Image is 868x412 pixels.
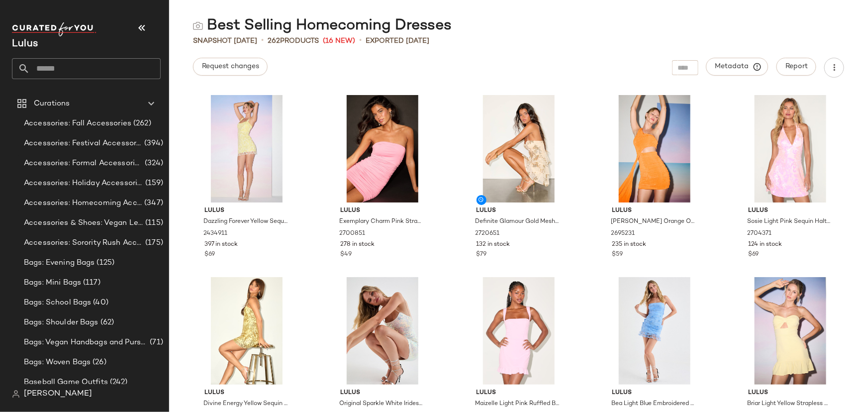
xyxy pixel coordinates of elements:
[193,58,268,76] button: Request changes
[477,250,487,259] span: $79
[747,400,832,409] span: Briar Light Yellow Strapless Cutout Mini Dress
[740,95,841,203] img: 2704371_02_front_2025-07-25.jpg
[604,95,705,203] img: 13017701_2695231.jpg
[476,229,500,238] span: 2720651
[91,357,106,368] span: (26)
[108,377,128,388] span: (242)
[469,95,569,203] img: 2720651_01_hero_2025-08-27.jpg
[24,198,142,209] span: Accessories: Homecoming Accessories
[776,58,816,76] button: Report
[204,250,215,259] span: $69
[339,217,424,226] span: Exemplary Charm Pink Strapless Ruched Bodycon Mini Dress
[268,37,280,45] span: 262
[24,158,143,169] span: Accessories: Formal Accessories
[747,229,772,238] span: 2704371
[24,388,92,400] span: [PERSON_NAME]
[748,389,833,398] span: Lulus
[24,138,142,149] span: Accessories: Festival Accessories
[612,240,647,249] span: 235 in stock
[193,21,203,31] img: svg%3e
[469,277,569,385] img: 2714191_01_hero_2025-08-22.jpg
[12,22,96,36] img: cfy_white_logo.C9jOOHJF.svg
[323,36,355,46] span: (16 New)
[748,250,759,259] span: $69
[196,95,297,203] img: 13017581_2434911.jpg
[12,39,38,49] span: Current Company Name
[339,400,424,409] span: Original Sparkle White Iridescent Sequin Backless Mini Dress
[24,317,98,328] span: Bags: Shoulder Bags
[203,229,227,238] span: 2434911
[477,240,510,249] span: 132 in stock
[740,277,841,385] img: 13017801_2706931.jpg
[95,257,115,269] span: (125)
[785,63,808,71] span: Report
[143,158,163,169] span: (324)
[131,118,151,129] span: (262)
[24,377,108,388] span: Baseball Game Outfits
[748,240,782,249] span: 124 in stock
[476,400,560,409] span: Maizelle Light Pink Ruffled Bustier Mini Dress
[715,62,760,71] span: Metadata
[143,178,163,189] span: (159)
[24,357,91,368] span: Bags: Woven Bags
[268,36,319,46] div: Products
[24,337,148,348] span: Bags: Vegan Handbags and Purses
[477,389,561,398] span: Lulus
[706,58,769,76] button: Metadata
[604,277,705,385] img: 13017461_2704711.jpg
[611,400,696,409] span: Bea Light Blue Embroidered Mesh Ruffled Mini Dress
[359,35,362,47] span: •
[203,217,288,226] span: Dazzling Forever Yellow Sequin Beaded Bodycon Mini Dress
[476,217,560,226] span: Definite Glamour Gold Mesh Sequin Bustier Tiered Mini Dress
[12,390,20,398] img: svg%3e
[612,389,697,398] span: Lulus
[477,206,561,215] span: Lulus
[24,118,131,129] span: Accessories: Fall Accessories
[24,297,91,309] span: Bags: School Bags
[204,389,289,398] span: Lulus
[204,240,238,249] span: 397 in stock
[34,98,70,109] span: Curations
[611,229,635,238] span: 2695231
[611,217,696,226] span: [PERSON_NAME] Orange One-Shoulder Cutout Sash Mini Dress
[142,198,163,209] span: (347)
[142,138,163,149] span: (394)
[81,277,100,289] span: (117)
[91,297,108,309] span: (40)
[748,206,833,215] span: Lulus
[24,257,95,269] span: Bags: Evening Bags
[612,206,697,215] span: Lulus
[612,250,623,259] span: $59
[340,250,352,259] span: $49
[196,277,297,385] img: 2704031_01_hero_2025-06-10.jpg
[747,217,832,226] span: Sosie Light Pink Sequin Halter Mini Dress
[340,240,375,249] span: 278 in stock
[203,400,288,409] span: Divine Energy Yellow Sequin Lace-Up A-line Mini Dress
[366,36,429,46] p: Exported [DATE]
[143,217,163,229] span: (115)
[193,36,257,46] span: Snapshot [DATE]
[201,63,259,71] span: Request changes
[332,95,433,203] img: 2700851_02_front_2025-07-08.jpg
[340,389,425,398] span: Lulus
[24,277,81,289] span: Bags: Mini Bags
[339,229,365,238] span: 2700851
[148,337,163,348] span: (71)
[204,206,289,215] span: Lulus
[332,277,433,385] img: 13017401_2208756.jpg
[143,237,163,249] span: (175)
[261,35,264,47] span: •
[24,178,143,189] span: Accessories: Holiday Accessories
[24,237,143,249] span: Accessories: Sorority Rush Accessories
[340,206,425,215] span: Lulus
[193,16,452,36] div: Best Selling Homecoming Dresses
[24,217,143,229] span: Accessories & Shoes: Vegan Leather
[98,317,114,328] span: (62)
